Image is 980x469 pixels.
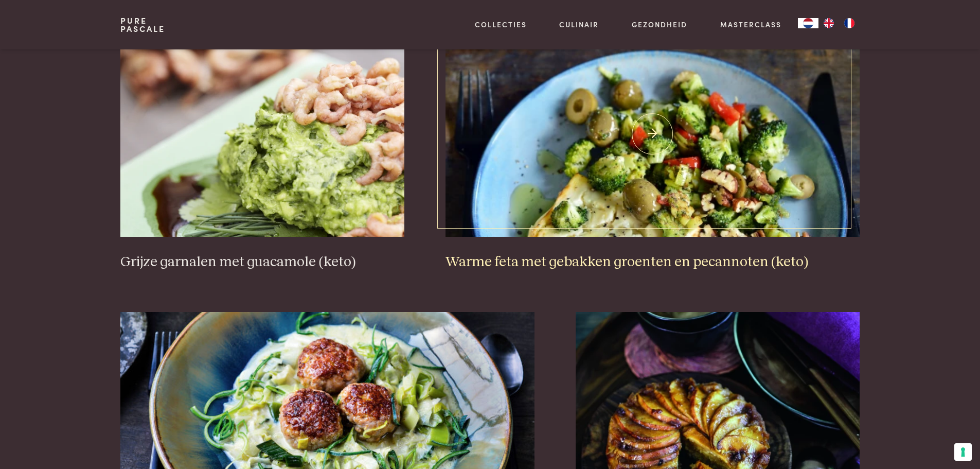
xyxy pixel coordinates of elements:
[446,253,860,271] h3: Warme feta met gebakken groenten en pecannoten (keto)
[120,31,404,271] a: Grijze garnalen met guacamole (keto) Grijze garnalen met guacamole (keto)
[559,19,599,30] a: Culinair
[475,19,527,30] a: Collecties
[120,253,404,271] h3: Grijze garnalen met guacamole (keto)
[839,18,860,28] a: FR
[632,19,687,30] a: Gezondheid
[798,18,860,28] aside: Language selected: Nederlands
[120,16,165,33] a: PurePascale
[446,31,860,237] img: Warme feta met gebakken groenten en pecannoten (keto)
[446,31,860,271] a: Warme feta met gebakken groenten en pecannoten (keto) Warme feta met gebakken groenten en pecanno...
[798,18,818,28] div: Language
[818,18,839,28] a: EN
[120,31,404,237] img: Grijze garnalen met guacamole (keto)
[954,443,972,461] button: Uw voorkeuren voor toestemming voor trackingtechnologieën
[818,18,860,28] ul: Language list
[798,18,818,28] a: NL
[720,19,781,30] a: Masterclass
